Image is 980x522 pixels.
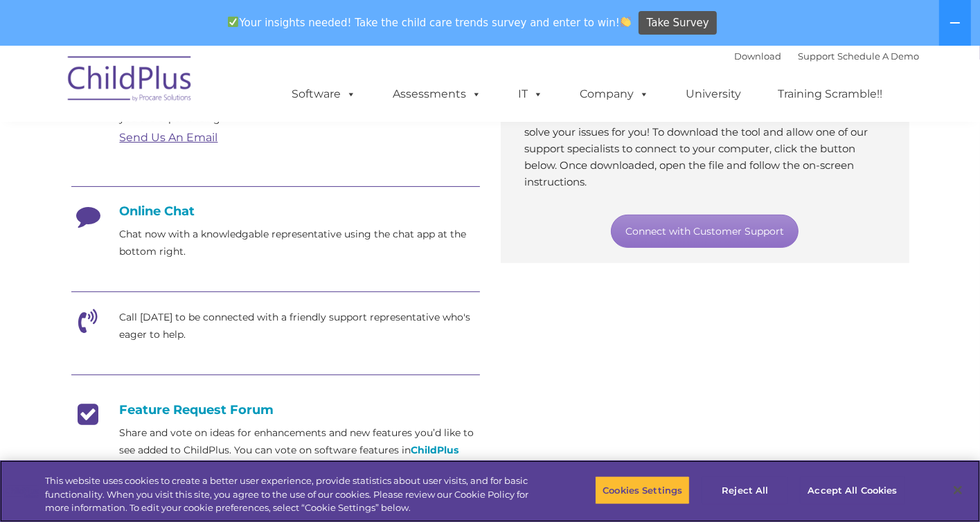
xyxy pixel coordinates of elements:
[120,131,218,144] a: Send Us An Email
[120,309,480,343] p: Call [DATE] to be connected with a friendly support representative who's eager to help.
[647,11,709,35] span: Take Survey
[639,11,717,35] a: Take Survey
[505,80,558,108] a: IT
[595,476,690,505] button: Cookies Settings
[799,51,835,62] a: Support
[71,402,480,417] h4: Feature Request Forum
[943,475,973,505] button: Close
[222,9,637,36] span: Your insights needed! Take the child care trends survey and enter to win!
[525,107,885,190] p: Through our secure support tool, we’ll connect to your computer and solve your issues for you! To...
[621,17,631,27] img: 👏
[71,204,480,219] h4: Online Chat
[228,17,238,27] img: ✅
[735,51,920,62] font: |
[838,51,920,62] a: Schedule A Demo
[735,51,782,62] a: Download
[120,444,459,474] a: ChildPlus Online
[120,424,480,476] p: Share and vote on ideas for enhancements and new features you’d like to see added to ChildPlus. Y...
[611,215,799,248] a: Connect with Customer Support
[672,80,756,108] a: University
[278,80,371,108] a: Software
[380,80,496,108] a: Assessments
[567,80,663,108] a: Company
[765,80,897,108] a: Training Scramble!!
[702,476,788,505] button: Reject All
[61,46,199,116] img: ChildPlus by Procare Solutions
[800,476,905,505] button: Accept All Cookies
[120,226,480,260] p: Chat now with a knowledgable representative using the chat app at the bottom right.
[45,474,539,515] div: This website uses cookies to create a better user experience, provide statistics about user visit...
